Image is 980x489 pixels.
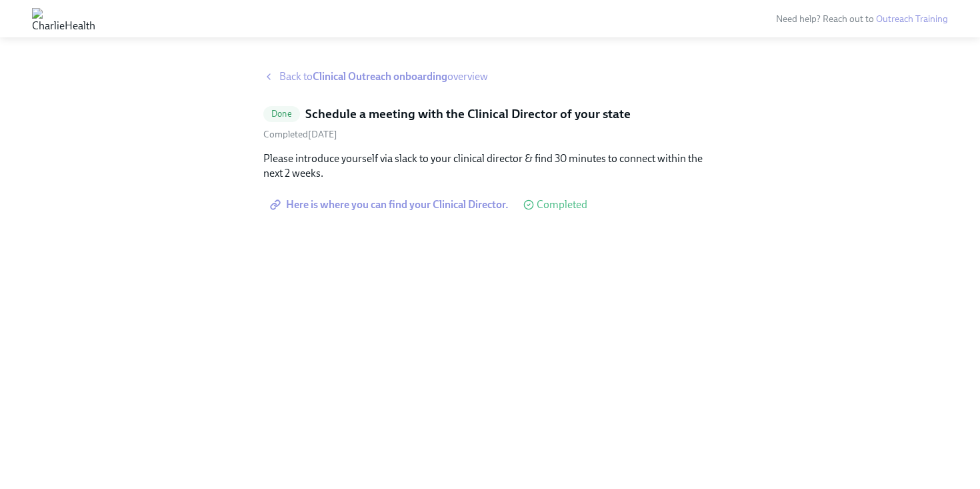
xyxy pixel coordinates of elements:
span: Here is where you can find your Clinical Director. [273,198,509,211]
a: Outreach Training [876,13,948,25]
a: Back toClinical Outreach onboardingoverview [263,69,717,84]
img: CharlieHealth [32,8,95,29]
a: Here is where you can find your Clinical Director. [263,191,518,218]
span: Completed [537,199,587,210]
span: Wednesday, October 8th 2025, 11:01 am [263,129,337,140]
span: Done [263,109,300,119]
strong: Clinical Outreach onboarding [313,70,447,83]
h5: Schedule a meeting with the Clinical Director of your state [305,105,631,123]
span: Need help? Reach out to [776,13,948,25]
p: Please introduce yourself via slack to your clinical director & find 30 minutes to connect within... [263,151,717,181]
span: Back to overview [279,69,488,84]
